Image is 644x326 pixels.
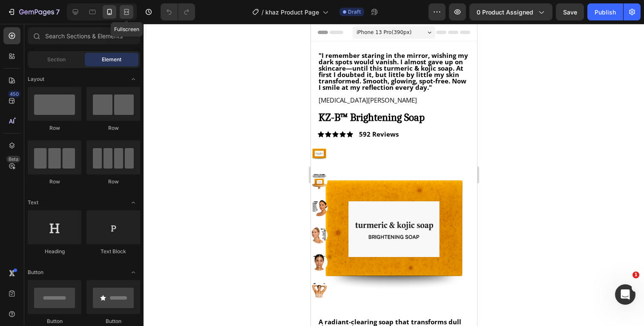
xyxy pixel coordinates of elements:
[47,56,66,63] span: Section
[28,124,81,132] div: Row
[28,27,140,44] input: Search Sections & Elements
[28,269,43,276] span: Button
[86,248,140,255] div: Text Block
[477,8,533,17] span: 0 product assigned
[56,7,60,17] p: 7
[28,199,38,206] span: Text
[126,72,140,86] span: Toggle open
[615,284,635,305] iframe: Intercom live chat
[28,178,81,186] div: Row
[86,317,140,325] div: Button
[563,9,577,16] span: Save
[3,3,63,20] button: 7
[6,156,20,163] div: Beta
[28,248,81,255] div: Heading
[126,266,140,279] span: Toggle open
[102,56,121,63] span: Element
[587,3,623,20] button: Publish
[265,8,319,17] span: khaz Product Page
[348,8,361,16] span: Draft
[86,124,140,132] div: Row
[8,91,20,97] div: 450
[86,178,140,186] div: Row
[469,3,552,20] button: 0 product assigned
[161,3,195,20] div: Undo/Redo
[28,75,44,83] span: Layout
[262,8,264,17] span: /
[632,272,639,278] span: 1
[28,317,81,325] div: Button
[556,3,584,20] button: Save
[595,8,616,17] div: Publish
[311,24,477,326] iframe: Design area
[8,294,150,309] span: A radiant-clearing soap that transforms dull skin into glowing beauty.
[126,196,140,209] span: Toggle open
